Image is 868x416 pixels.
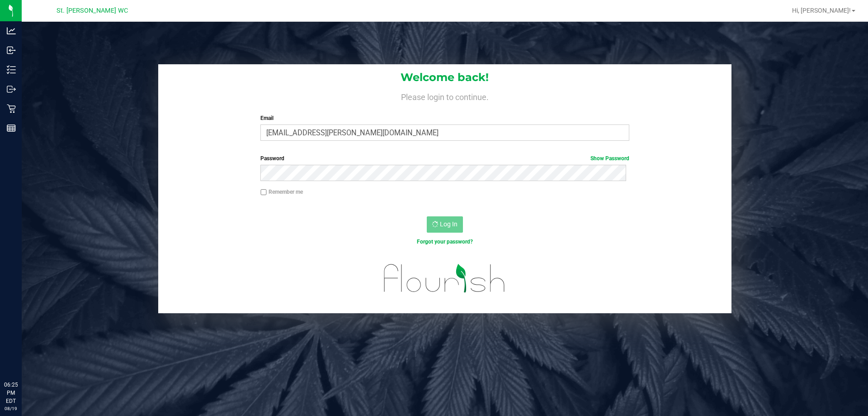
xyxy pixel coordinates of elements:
[590,155,629,162] a: Show Password
[373,255,516,301] img: flourish_logo.svg
[260,189,267,196] input: Remember me
[792,7,851,14] span: Hi, [PERSON_NAME]!
[4,405,18,412] p: 08/19
[7,104,16,113] inline-svg: Retail
[4,381,18,405] p: 06:25 PM EDT
[260,155,284,162] span: Password
[7,124,16,133] inline-svg: Reports
[440,220,458,228] span: Log In
[7,26,16,35] inline-svg: Analytics
[158,72,731,83] h1: Welcome back!
[7,46,16,55] inline-svg: Inbound
[7,65,16,74] inline-svg: Inventory
[158,91,731,101] h4: Please login to continue.
[417,239,473,245] a: Forgot your password?
[260,188,303,196] label: Remember me
[7,85,16,94] inline-svg: Outbound
[260,114,629,122] label: Email
[427,216,463,233] button: Log In
[57,7,128,14] span: St. [PERSON_NAME] WC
